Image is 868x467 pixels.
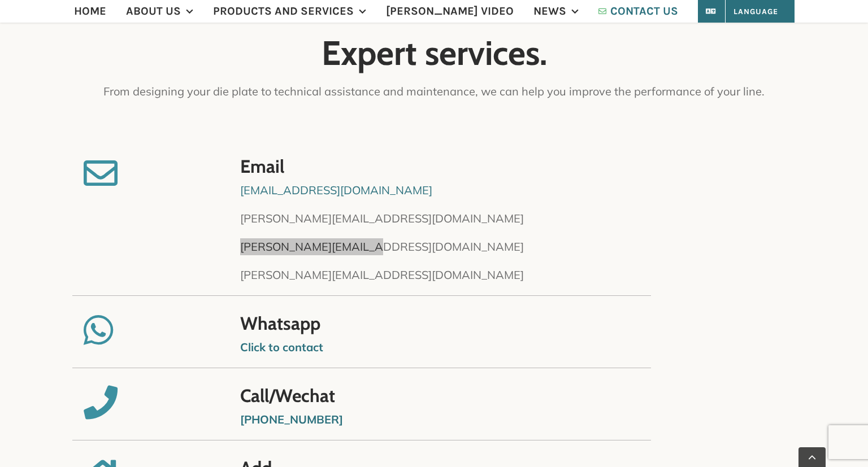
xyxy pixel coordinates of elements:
h3: Call/Wechat [240,386,784,405]
span: [PERSON_NAME] VIDEO [386,6,514,17]
h3: Email [240,156,784,176]
span: CONTACT US [610,6,678,17]
p: [PERSON_NAME][EMAIL_ADDRESS][DOMAIN_NAME] [240,238,784,255]
a: Click to contact [240,340,323,354]
h2: Expert services. [72,34,796,72]
a: [PHONE_NUMBER] [240,412,343,426]
a: [EMAIL_ADDRESS][DOMAIN_NAME] [240,183,432,197]
span: PRODUCTS AND SERVICES [213,6,354,17]
h3: Whatsapp [240,313,784,333]
span: NEWS [533,6,566,17]
p: [PERSON_NAME][EMAIL_ADDRESS][DOMAIN_NAME] [240,267,784,283]
span: ABOUT US [126,6,181,17]
span: Language [714,7,778,16]
span: HOME [74,6,106,17]
p: From designing your die plate to technical assistance and maintenance, we can help you improve th... [72,83,796,100]
p: [PERSON_NAME][EMAIL_ADDRESS][DOMAIN_NAME] [240,210,784,227]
